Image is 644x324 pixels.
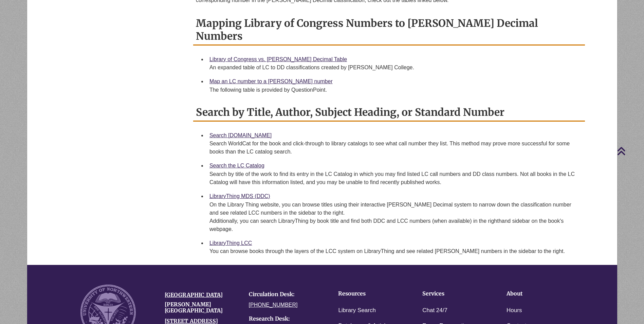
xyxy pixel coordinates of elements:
[249,302,298,308] a: [PHONE_NUMBER]
[209,132,272,138] a: Search [DOMAIN_NAME]
[249,291,323,298] h4: Circulation Desk:
[165,302,239,313] h4: [PERSON_NAME][GEOGRAPHIC_DATA]
[507,306,522,316] a: Hours
[209,163,264,168] a: Search the LC Catalog
[165,291,223,298] a: [GEOGRAPHIC_DATA]
[209,240,252,246] a: LibraryThing LCC
[209,247,579,255] div: You can browse books through the layers of the LCC system on LibraryThing and see related [PERSON...
[249,316,323,322] h4: Research Desk:
[209,86,579,94] div: The following table is provided by QuestionPoint.
[209,170,579,186] div: Search by title of the work to find its entry in the LC Catalog in which you may find listed LC c...
[209,140,579,156] div: Search WorldCat for the book and click-through to library catalogs to see what call number they l...
[422,291,485,297] h4: Services
[193,15,585,46] h2: Mapping Library of Congress Numbers to [PERSON_NAME] Decimal Numbers
[617,146,642,156] a: Back to Top
[209,201,579,233] div: On the Library Thing website, you can browse titles using their interactive [PERSON_NAME] Decimal...
[209,193,270,199] a: LibraryThing MDS (DDC)
[338,291,401,297] h4: Resources
[209,78,333,84] a: Map an LC number to a [PERSON_NAME] number
[422,306,447,316] a: Chat 24/7
[209,56,347,62] a: Library of Congress vs. [PERSON_NAME] Decimal Table
[193,104,585,122] h2: Search by Title, Author, Subject Heading, or Standard Number
[338,306,376,316] a: Library Search
[507,291,570,297] h4: About
[209,64,579,72] div: An expanded table of LC to DD classifications created by [PERSON_NAME] College.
